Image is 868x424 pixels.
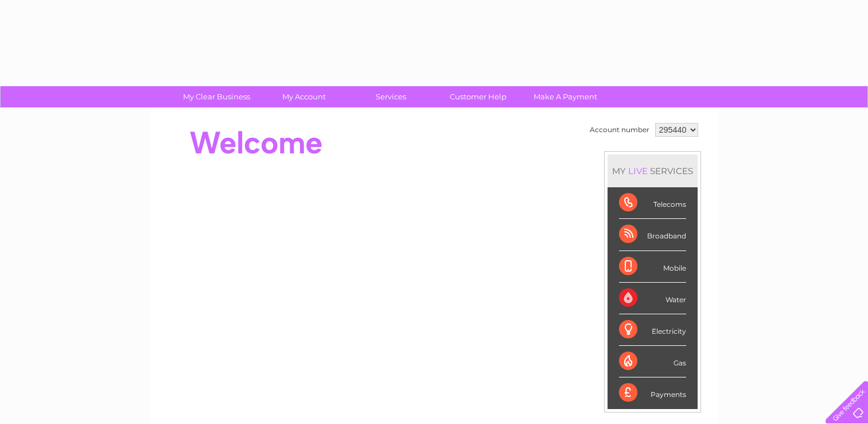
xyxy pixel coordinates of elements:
[518,86,613,107] a: Make A Payment
[619,219,686,250] div: Broadband
[619,377,686,408] div: Payments
[619,187,686,219] div: Telecoms
[344,86,438,107] a: Services
[431,86,526,107] a: Customer Help
[587,120,652,140] td: Account number
[626,165,650,176] div: LIVE
[169,86,264,107] a: My Clear Business
[619,346,686,377] div: Gas
[619,283,686,314] div: Water
[619,314,686,346] div: Electricity
[619,251,686,283] div: Mobile
[608,155,698,187] div: MY SERVICES
[256,86,351,107] a: My Account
